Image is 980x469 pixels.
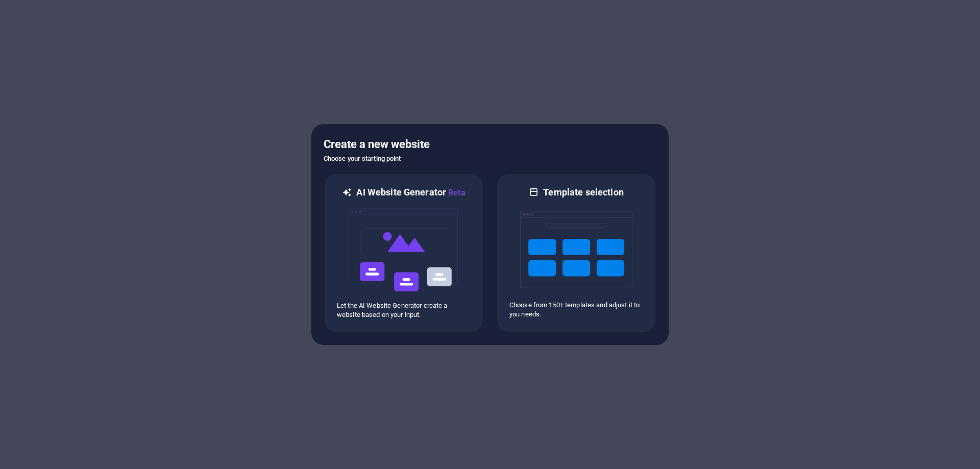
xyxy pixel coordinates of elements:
[324,173,484,333] div: AI Website GeneratorBetaaiLet the AI Website Generator create a website based on your input.
[348,199,460,301] img: ai
[337,301,471,319] p: Let the AI Website Generator create a website based on your input.
[509,301,643,319] p: Choose from 150+ templates and adjust it to you needs.
[324,153,656,165] h6: Choose your starting point
[324,136,656,153] h5: Create a new website
[446,188,465,198] span: Beta
[496,173,656,333] div: Template selectionChoose from 150+ templates and adjust it to you needs.
[356,186,465,199] h6: AI Website Generator
[543,186,623,199] h6: Template selection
